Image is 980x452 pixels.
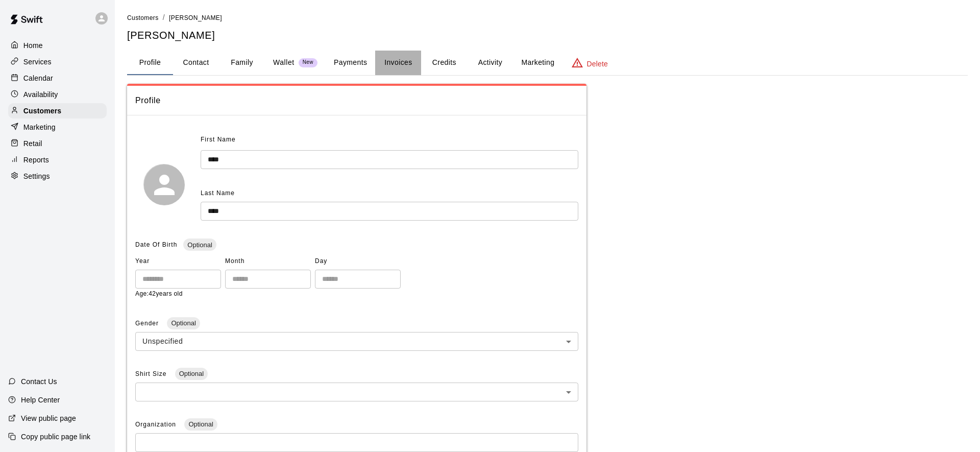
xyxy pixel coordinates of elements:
[175,370,208,377] span: Optional
[315,253,401,270] span: Day
[8,70,107,86] a: Calendar
[21,432,90,442] p: Copy public page link
[135,320,161,327] span: Gender
[421,51,467,75] button: Credits
[513,51,562,75] button: Marketing
[8,87,107,102] a: Availability
[127,14,159,21] span: Customers
[8,169,107,184] a: Settings
[273,57,295,68] p: Wallet
[163,12,165,23] li: /
[21,376,57,387] p: Contact Us
[21,413,76,423] p: View public page
[135,290,183,297] span: Age: 42 years old
[183,241,216,249] span: Optional
[8,152,107,168] a: Reports
[23,106,61,116] p: Customers
[8,136,107,151] a: Retail
[173,51,219,75] button: Contact
[135,241,177,248] span: Date Of Birth
[201,189,235,197] span: Last Name
[23,73,53,83] p: Calendar
[184,420,217,428] span: Optional
[467,51,513,75] button: Activity
[23,138,42,149] p: Retail
[23,122,56,132] p: Marketing
[23,89,58,100] p: Availability
[587,59,608,69] p: Delete
[127,51,968,75] div: basic tabs example
[127,13,159,21] a: Customers
[375,51,421,75] button: Invoices
[127,51,173,75] button: Profile
[167,319,200,327] span: Optional
[127,29,968,42] h5: [PERSON_NAME]
[169,14,222,21] span: [PERSON_NAME]
[23,171,50,181] p: Settings
[127,12,968,23] nav: breadcrumb
[8,38,107,53] a: Home
[135,332,578,351] div: Unspecified
[135,94,578,107] span: Profile
[8,103,107,118] a: Customers
[8,54,107,69] a: Services
[21,395,60,405] p: Help Center
[326,51,375,75] button: Payments
[135,253,221,270] span: Year
[23,57,52,67] p: Services
[8,120,107,135] a: Marketing
[299,59,317,66] span: New
[135,421,178,428] span: Organization
[225,253,311,270] span: Month
[23,155,49,165] p: Reports
[219,51,265,75] button: Family
[201,132,236,148] span: First Name
[135,370,169,377] span: Shirt Size
[23,40,43,51] p: Home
